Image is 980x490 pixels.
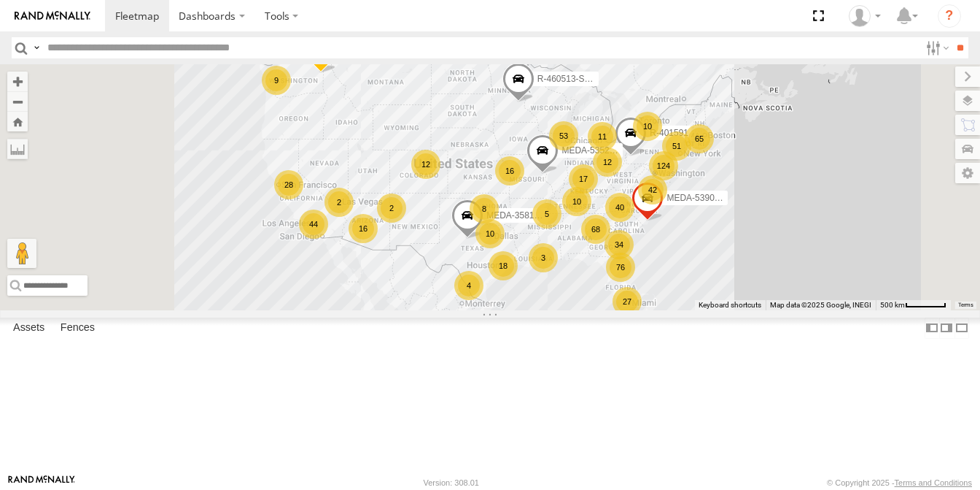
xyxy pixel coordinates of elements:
[666,194,742,204] span: MEDA-539001-Roll
[529,243,558,272] div: 3
[662,131,691,161] div: 51
[7,91,28,112] button: Zoom out
[486,211,561,221] span: MEDA-358103-Roll
[561,146,637,156] span: MEDA-535204-Roll
[31,37,42,58] label: Search Query
[15,11,90,21] img: rand-logo.svg
[880,301,905,309] span: 500 km
[650,128,688,138] span: R-401591
[7,112,28,131] button: Zoom Home
[827,478,972,487] div: © Copyright 2025 -
[593,148,622,177] div: 12
[495,156,524,185] div: 16
[844,5,886,27] div: Craig Maywhort
[454,271,483,300] div: 4
[549,121,578,150] div: 53
[638,175,667,204] div: 42
[581,215,610,244] div: 68
[7,239,36,268] button: Drag Pegman onto the map to open Street View
[649,151,678,180] div: 124
[633,112,662,141] div: 10
[532,199,561,229] div: 5
[262,66,291,95] div: 9
[699,300,761,310] button: Keyboard shortcuts
[895,478,972,487] a: Terms and Conditions
[299,210,328,239] div: 44
[939,318,954,339] label: Dock Summary Table to the Right
[958,302,973,307] a: Terms (opens in new tab)
[925,318,939,339] label: Dock Summary Table to the Left
[612,287,642,316] div: 27
[569,164,598,194] div: 17
[53,318,102,339] label: Fences
[770,301,871,309] span: Map data ©2025 Google, INEGI
[938,4,961,28] i: ?
[475,219,505,248] div: 10
[6,318,52,339] label: Assets
[424,478,479,487] div: Version: 308.01
[606,253,635,282] div: 76
[604,230,634,259] div: 34
[605,193,634,222] div: 40
[7,72,28,91] button: Zoom in
[876,300,951,310] button: Map Scale: 500 km per 53 pixels
[537,74,602,85] span: R-460513-Swing
[7,139,28,159] label: Measure
[920,37,952,58] label: Search Filter Options
[377,194,406,223] div: 2
[411,150,440,179] div: 12
[955,163,980,183] label: Map Settings
[562,187,591,216] div: 10
[954,318,969,339] label: Hide Summary Table
[274,170,303,199] div: 28
[8,475,75,490] a: Visit our Website
[489,251,518,280] div: 18
[324,188,354,217] div: 2
[588,122,617,151] div: 11
[685,124,714,153] div: 65
[470,194,499,223] div: 8
[349,214,378,243] div: 16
